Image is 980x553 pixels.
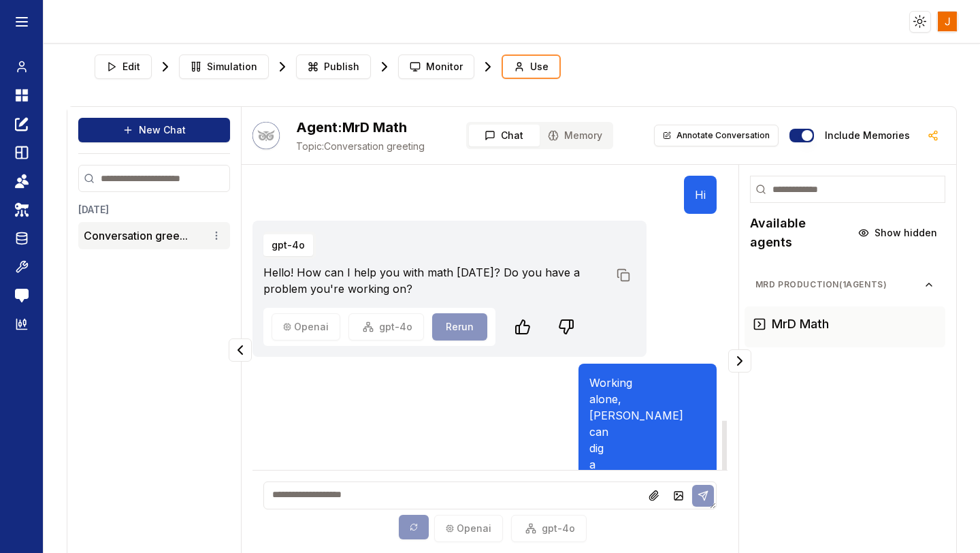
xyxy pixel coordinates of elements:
[530,60,549,74] span: Use
[654,125,779,146] button: Annotate Conversation
[502,54,561,79] button: Use
[252,122,280,149] img: Bot
[324,60,359,74] span: Publish
[263,234,313,256] button: gpt-4o
[789,129,814,142] button: Include memories in the messages below
[938,12,958,31] img: ACg8ocLn0HdG8OQKtxxsAaZE6qWdtt8gvzqePZPR29Bq4TgEr-DTug=s96-c
[207,60,257,74] span: Simulation
[252,122,280,149] button: Talk with Hootie
[755,279,924,290] span: MrD Production ( 1 agents)
[296,140,425,153] span: Conversation greeting
[179,54,269,79] button: Simulation
[564,129,602,142] span: Memory
[772,315,829,334] h3: MrD Math
[398,54,474,79] button: Monitor
[695,187,706,203] p: Hi
[825,131,910,140] label: Include memories in the messages below
[84,227,188,244] button: Conversation gree...
[263,264,608,297] p: Hello! How can I help you with math [DATE]? Do you have a problem you're working on?
[78,118,230,142] button: New Chat
[15,289,29,302] img: feedback
[728,349,751,373] button: Collapse panel
[850,222,945,244] button: Show hidden
[208,227,225,244] button: Conversation options
[296,54,371,79] button: Publish
[296,118,425,137] h2: MrD Math
[426,60,463,74] span: Monitor
[78,203,230,217] h3: [DATE]
[750,214,850,252] h2: Available agents
[745,274,945,296] button: MrD Production(1agents)
[122,60,140,74] span: Edit
[95,54,152,79] button: Edit
[501,129,523,142] span: Chat
[875,226,937,240] span: Show hidden
[229,338,252,362] button: Collapse panel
